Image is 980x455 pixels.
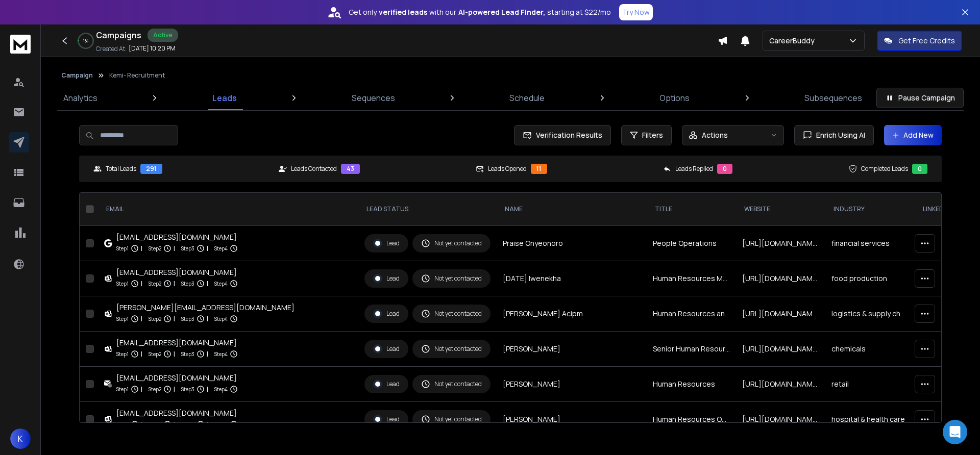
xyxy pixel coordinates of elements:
[63,92,97,104] p: Analytics
[358,193,497,226] th: LEAD STATUS
[61,71,93,80] button: Campaign
[129,44,176,53] p: [DATE] 10:20 PM
[717,164,732,174] div: 0
[148,29,178,42] div: Active
[622,7,650,17] p: Try Now
[531,164,547,174] div: 11
[421,239,482,248] div: Not yet contacted
[421,274,482,283] div: Not yet contacted
[214,419,228,429] p: Step 4
[647,402,736,437] td: Human Resources Officer
[497,332,647,367] td: [PERSON_NAME]
[141,243,142,254] p: |
[174,419,175,429] p: |
[497,296,647,332] td: [PERSON_NAME] Acipm
[174,349,175,359] p: |
[181,243,194,254] p: Step 3
[702,130,728,140] p: Actions
[642,130,663,140] span: Filters
[149,384,161,394] p: Step 2
[116,279,129,289] p: Step 1
[647,296,736,332] td: Human Resources and Administration
[116,314,129,324] p: Step 1
[898,36,955,46] p: Get Free Credits
[10,428,31,449] button: K
[373,380,400,389] div: Lead
[214,384,228,394] p: Step 4
[181,384,194,394] p: Step 3
[181,314,194,324] p: Step 3
[83,38,88,44] p: 1 %
[876,88,964,108] button: Pause Campaign
[825,296,915,332] td: logistics & supply chain
[214,349,228,359] p: Step 4
[10,35,31,54] img: logo
[861,165,908,173] p: Completed Leads
[214,243,228,254] p: Step 4
[736,367,825,402] td: [URL][DOMAIN_NAME]
[659,92,690,104] p: Options
[373,309,400,318] div: Lead
[825,367,915,402] td: retail
[503,86,551,110] a: Schedule
[497,193,647,226] th: NAME
[149,419,161,429] p: Step 2
[514,125,611,145] button: Verification Results
[421,344,482,353] div: Not yet contacted
[141,384,142,394] p: |
[736,296,825,332] td: [URL][DOMAIN_NAME]
[373,239,400,248] div: Lead
[116,232,238,242] div: [EMAIL_ADDRESS][DOMAIN_NAME]
[116,349,129,359] p: Step 1
[736,226,825,261] td: [URL][DOMAIN_NAME]
[812,130,865,140] span: Enrich Using AI
[647,193,736,226] th: title
[794,125,874,145] button: Enrich Using AI
[825,226,915,261] td: financial services
[877,31,962,51] button: Get Free Credits
[141,419,142,429] p: |
[174,384,175,394] p: |
[149,349,161,359] p: Step 2
[116,302,295,313] div: [PERSON_NAME][EMAIL_ADDRESS][DOMAIN_NAME]
[116,373,238,383] div: [EMAIL_ADDRESS][DOMAIN_NAME]
[373,415,400,424] div: Lead
[109,71,165,80] p: Kemi- Recruitment
[619,4,653,20] button: Try Now
[116,419,129,429] p: Step 1
[736,193,825,226] th: website
[488,165,527,173] p: Leads Opened
[497,226,647,261] td: Praise Onyeonoro
[458,7,545,17] strong: AI-powered Lead Finder,
[804,92,862,104] p: Subsequences
[57,86,104,110] a: Analytics
[346,86,401,110] a: Sequences
[884,125,942,145] button: Add New
[106,165,136,173] p: Total Leads
[647,332,736,367] td: Senior Human Resources Officer
[140,164,162,174] div: 291
[825,332,915,367] td: chemicals
[207,243,208,254] p: |
[675,165,713,173] p: Leads Replied
[174,243,175,254] p: |
[373,274,400,283] div: Lead
[349,7,611,17] p: Get only with our starting at $22/mo
[647,261,736,296] td: Human Resources Manager
[647,367,736,402] td: Human Resources
[373,344,400,353] div: Lead
[769,36,819,46] p: CareerBuddy
[181,419,194,429] p: Step 3
[207,314,208,324] p: |
[207,419,208,429] p: |
[116,267,238,277] div: [EMAIL_ADDRESS][DOMAIN_NAME]
[149,279,161,289] p: Step 2
[174,279,175,289] p: |
[206,86,243,110] a: Leads
[96,45,127,53] p: Created At:
[141,349,142,359] p: |
[98,193,358,226] th: EMAIL
[497,402,647,437] td: [PERSON_NAME]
